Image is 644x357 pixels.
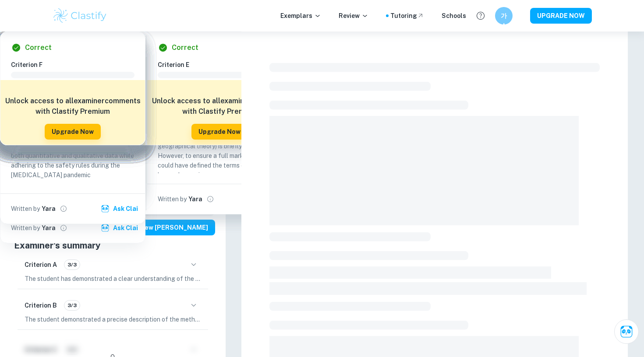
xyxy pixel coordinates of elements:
h6: Unlock access to all examiner comments with Clastify Premium [5,96,141,117]
h6: Criterion E [158,60,288,70]
button: Ask Clai [99,201,142,217]
button: View [PERSON_NAME] [131,220,215,235]
button: Upgrade Now [191,124,248,140]
button: Upgrade Now [45,124,101,140]
button: View full profile [204,193,216,205]
p: The [PERSON_NAME] model (a geographical theory) is briefly explained. However, to ensure a full m... [158,132,281,180]
p: Written by [11,204,40,213]
button: Ask Clai [99,220,142,236]
p: Exemplars [280,11,321,21]
button: Ask Clai [614,319,639,344]
h6: 가소 [499,11,509,21]
p: The student has demonstrated a clear understanding of the geographical context of the fieldwork q... [25,274,201,283]
p: Written by [158,194,187,204]
p: Written by [11,223,40,233]
button: UPGRADE NOW [530,8,592,24]
h6: Criterion B [25,301,57,310]
button: Help and Feedback [473,8,488,23]
span: 3/3 [64,301,80,309]
h6: Yara [42,204,56,213]
img: clai.svg [101,204,110,213]
h6: Correct [25,42,52,53]
button: 가소 [495,7,513,24]
h6: Yara [42,223,56,233]
button: View full profile [57,203,70,215]
p: The student demonstrated a precise description of the methods used for primary and secondary data... [25,315,201,324]
p: The student chose the most suitable techniques which allowed them to collect both quantitative an... [11,132,134,180]
h6: Criterion F [11,60,142,70]
h6: Criterion A [25,260,57,269]
h5: Examiner's summary [14,239,212,252]
h6: Yara [188,194,202,204]
span: 3/3 [64,261,80,269]
p: Review [339,11,368,21]
a: Schools [442,11,466,21]
h6: Unlock access to all examiner comments with Clastify Premium [152,96,287,117]
img: clai.svg [101,224,110,232]
h6: Correct [172,42,198,53]
a: Tutoring [390,11,424,21]
button: View full profile [57,222,70,234]
img: Clastify logo [52,7,108,24]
